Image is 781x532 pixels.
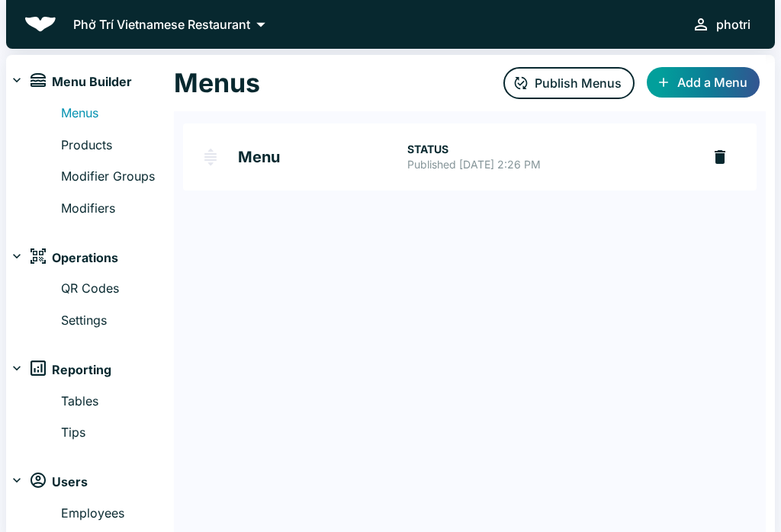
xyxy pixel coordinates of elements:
a: Tips [61,423,174,443]
a: Menus [61,104,174,123]
a: Products [61,136,174,155]
a: QR Codes [61,279,174,299]
a: Modifiers [61,199,174,219]
div: photri [716,14,750,35]
a: MenuSTATUSPublished [DATE] 2:26 PM [183,123,702,191]
span: Operations [52,248,118,268]
div: menuMenu Builder [6,67,174,98]
span: Reporting [52,361,111,380]
p: Published [DATE] 2:26 PM [407,157,689,172]
img: Beluga [24,17,56,32]
button: Phở Trí Vietnamese Restaurant [69,13,276,36]
h1: Menus [174,67,260,99]
div: usersUsers [6,467,174,498]
button: Add a Menu [647,67,760,98]
span: Users [52,473,88,492]
a: Employees [61,504,174,524]
div: Menu [183,123,757,191]
button: delete Menu [702,139,738,175]
div: operationsOperations [6,242,174,273]
img: drag-handle.svg [201,148,220,166]
span: Menu Builder [52,72,132,92]
p: STATUS [407,142,689,157]
button: Publish Menus [503,67,635,99]
p: Phở Trí Vietnamese Restaurant [73,15,250,34]
h2: Menu [238,149,407,165]
img: operations [31,248,46,264]
a: Settings [61,311,174,331]
a: Modifier Groups [61,167,174,187]
img: users [31,473,46,488]
button: photri [686,9,757,40]
img: reports [31,361,46,376]
img: menu [31,73,46,87]
a: Tables [61,392,174,412]
div: reportsReporting [6,355,174,386]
